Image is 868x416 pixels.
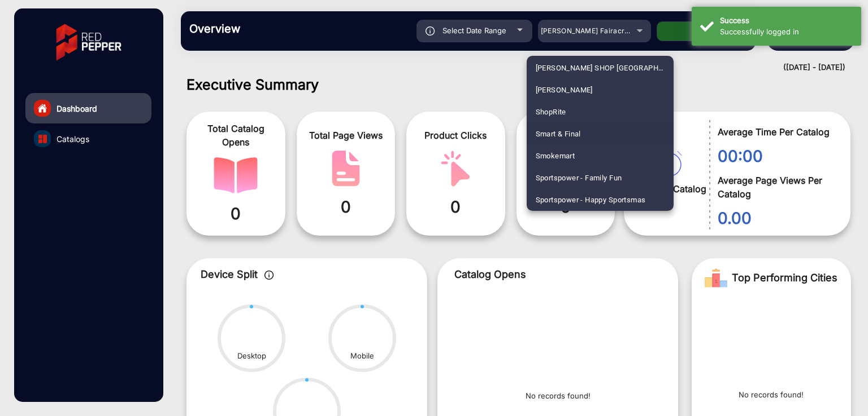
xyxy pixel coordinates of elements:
span: Smart & Final [536,123,581,145]
span: [PERSON_NAME] SHOP [GEOGRAPHIC_DATA] [536,57,665,79]
div: Successfully logged in [720,26,853,38]
span: Sportspower - Happy Sportsmas [536,189,646,211]
span: [PERSON_NAME] [536,79,593,101]
span: ShopRite [536,101,566,123]
span: Sportspower - Family Fun [536,167,622,189]
span: Smokemart [536,145,575,167]
div: Success [720,15,853,26]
